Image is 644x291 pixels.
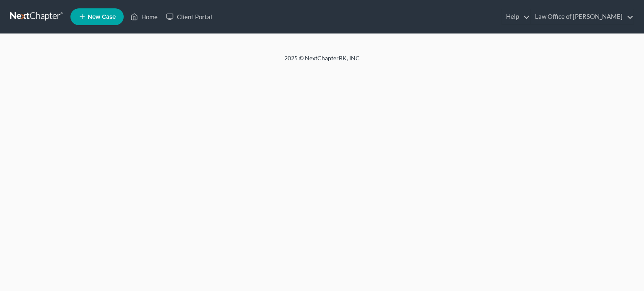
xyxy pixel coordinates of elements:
a: Help [502,9,530,24]
a: Law Office of [PERSON_NAME] [531,9,634,24]
new-legal-case-button: New Case [70,8,124,25]
a: Client Portal [162,9,216,24]
div: 2025 © NextChapterBK, INC [83,54,561,69]
a: Home [126,9,162,24]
